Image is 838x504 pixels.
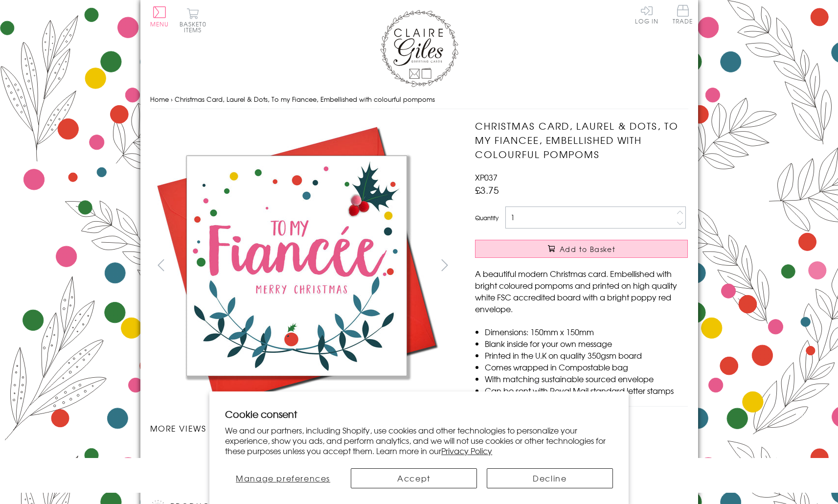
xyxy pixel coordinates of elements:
[475,183,499,197] span: £3.75
[485,326,688,338] li: Dimensions: 150mm x 150mm
[150,444,456,465] ul: Carousel Pagination
[150,119,443,412] img: Christmas Card, Laurel & Dots, To my Fiancee, Embellished with colourful pompoms
[225,407,613,421] h2: Cookie consent
[150,422,456,434] h3: More views
[433,254,455,276] button: next
[441,445,492,457] a: Privacy Policy
[150,444,226,465] li: Carousel Page 1 (Current Slide)
[475,268,688,315] p: A beautiful modern Christmas card. Embellished with bright coloured pompoms and printed on high q...
[175,94,435,104] span: Christmas Card, Laurel & Dots, To my Fiancee, Embellished with colourful pompoms
[635,5,658,24] a: Log In
[485,338,688,349] li: Blank inside for your own message
[236,472,330,484] span: Manage preferences
[351,468,477,488] button: Accept
[475,213,498,222] label: Quantity
[485,349,688,361] li: Printed in the U.K on quality 350gsm board
[180,8,206,33] button: Basket0 items
[150,254,172,276] button: prev
[150,6,169,27] button: Menu
[673,5,693,24] span: Trade
[673,5,693,26] a: Trade
[455,119,749,412] img: Christmas Card, Laurel & Dots, To my Fiancee, Embellished with colourful pompoms
[485,361,688,373] li: Comes wrapped in Compostable bag
[150,94,169,104] a: Home
[150,20,169,28] span: Menu
[171,94,173,104] span: ›
[225,468,341,488] button: Manage preferences
[485,385,688,396] li: Can be sent with Royal Mail standard letter stamps
[475,240,688,258] button: Add to Basket
[475,171,498,183] span: XP037
[485,373,688,385] li: With matching sustainable sourced envelope
[475,119,688,161] h1: Christmas Card, Laurel & Dots, To my Fiancee, Embellished with colourful pompoms
[225,425,613,456] p: We and our partners, including Shopify, use cookies and other technologies to personalize your ex...
[380,10,458,87] img: Claire Giles Greetings Cards
[560,244,615,254] span: Add to Basket
[184,20,206,34] span: 0 items
[150,90,688,110] nav: breadcrumbs
[487,468,613,488] button: Decline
